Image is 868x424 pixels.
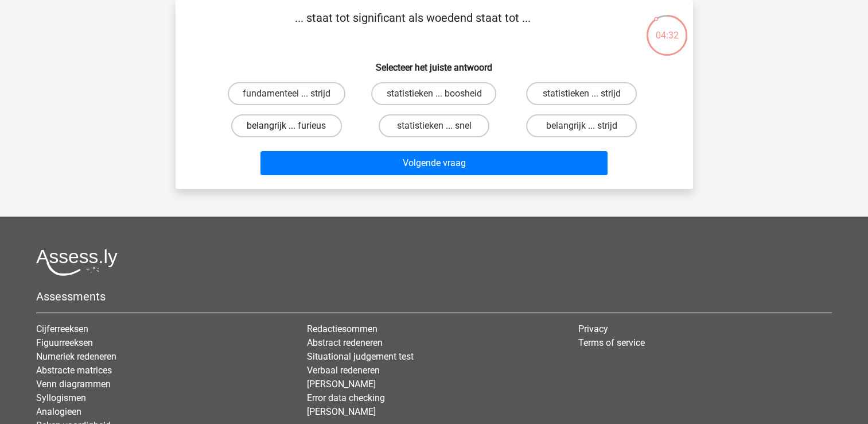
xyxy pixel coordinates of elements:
[194,53,675,73] h6: Selecteer het juiste antwoord
[578,323,608,334] a: Privacy
[526,114,637,137] label: belangrijk ... strijd
[379,114,489,137] label: statistieken ... snel
[36,365,112,376] a: Abstracte matrices
[36,406,81,417] a: Analogieen
[36,249,118,276] img: Assessly logo
[526,82,637,105] label: statistieken ... strijd
[578,337,645,348] a: Terms of service
[231,114,342,137] label: belangrijk ... furieus
[36,351,116,362] a: Numeriek redeneren
[228,82,345,105] label: fundamenteel ... strijd
[307,392,385,403] a: Error data checking
[36,337,93,348] a: Figuurreeksen
[371,82,496,105] label: statistieken ... boosheid
[307,323,377,334] a: Redactiesommen
[307,337,383,348] a: Abstract redeneren
[307,365,380,376] a: Verbaal redeneren
[36,379,111,390] a: Venn diagrammen
[307,379,376,390] a: [PERSON_NAME]
[36,323,88,334] a: Cijferreeksen
[194,9,632,44] p: ... staat tot significant als woedend staat tot ...
[260,151,608,175] button: Volgende vraag
[307,406,376,417] a: [PERSON_NAME]
[36,290,832,303] h5: Assessments
[36,392,86,403] a: Syllogismen
[645,14,688,43] div: 04:32
[307,351,414,362] a: Situational judgement test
